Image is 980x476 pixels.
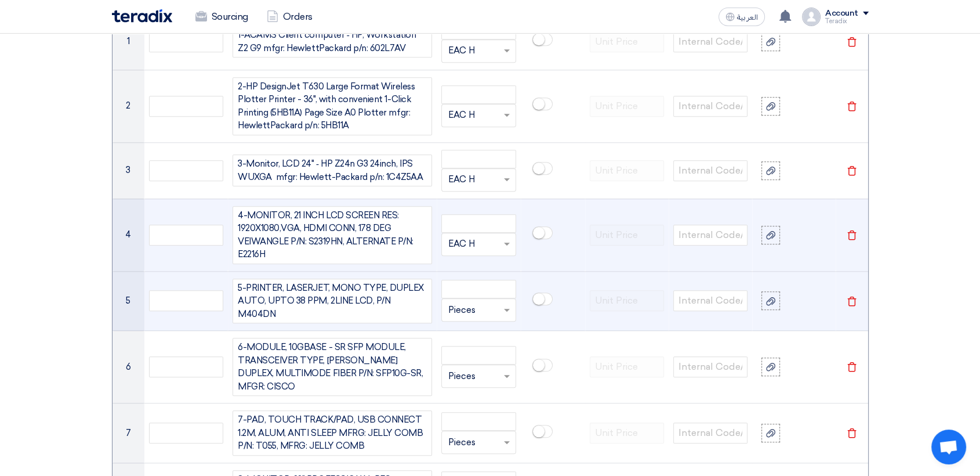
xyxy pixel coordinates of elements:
[673,290,747,311] input: Internal Code/Note
[673,423,747,443] input: Internal Code/Note
[441,346,516,365] input: Amount
[825,9,858,19] div: Account
[590,423,664,443] input: Unit Price
[112,403,144,463] td: 7
[149,160,223,181] input: Model Number
[441,214,516,233] input: Amount
[590,96,664,117] input: Unit Price
[441,85,516,104] input: Amount
[112,14,144,70] td: 1
[257,4,322,30] a: Orders
[673,160,747,181] input: Internal Code/Note
[825,18,869,24] div: Teradix
[441,150,516,168] input: Amount
[233,26,432,57] div: Name
[112,199,144,271] td: 4
[590,31,664,52] input: Unit Price
[441,412,516,431] input: Amount
[112,9,172,23] img: Teradix logo
[590,290,664,311] input: Unit Price
[673,225,747,246] input: Internal Code/Note
[149,423,223,443] input: Model Number
[673,356,747,377] input: Internal Code/Note
[233,338,432,396] div: Name
[590,160,664,181] input: Unit Price
[233,279,432,324] div: Name
[233,77,432,135] div: Name
[233,410,432,456] div: Name
[149,356,223,377] input: Model Number
[590,225,664,246] input: Unit Price
[718,8,765,26] button: العربية
[441,280,516,298] input: Amount
[186,4,257,30] a: Sourcing
[112,142,144,199] td: 3
[931,430,966,464] div: Open chat
[673,31,747,52] input: Internal Code/Note
[149,290,223,311] input: Model Number
[149,96,223,117] input: Model Number
[233,206,432,264] div: Name
[590,356,664,377] input: Unit Price
[673,96,747,117] input: Internal Code/Note
[149,31,223,52] input: Model Number
[802,8,821,26] img: profile_test.png
[112,70,144,142] td: 2
[233,154,432,186] div: Name
[737,13,758,21] span: العربية
[112,331,144,403] td: 6
[149,225,223,246] input: Model Number
[112,271,144,331] td: 5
